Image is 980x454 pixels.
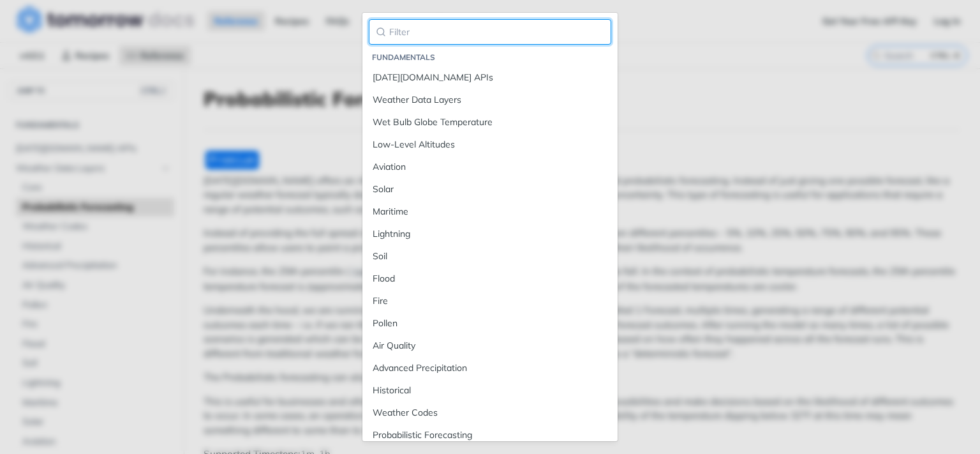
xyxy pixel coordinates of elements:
div: Low-Level Altitudes [373,138,607,151]
a: Advanced Precipitation [369,358,611,379]
div: Historical [373,384,607,397]
a: Pollen [369,313,611,334]
div: Weather Codes [373,406,607,420]
div: Advanced Precipitation [373,361,607,375]
div: Pollen [373,317,607,330]
a: Aviation [369,156,611,178]
div: Probabilistic Forecasting [373,428,607,442]
a: Soil [369,246,611,267]
a: Historical [369,380,611,401]
a: Weather Data Layers [369,89,611,110]
div: Maritime [373,205,607,218]
div: Weather Data Layers [373,93,607,107]
a: Flood [369,268,611,289]
div: Soil [373,250,607,263]
div: Wet Bulb Globe Temperature [373,116,607,129]
li: Fundamentals [372,51,611,64]
a: Probabilistic Forecasting [369,425,611,446]
div: Air Quality [373,339,607,352]
a: Lightning [369,223,611,245]
input: Filter [369,19,611,45]
a: Maritime [369,201,611,222]
div: Fire [373,294,607,308]
div: [DATE][DOMAIN_NAME] APIs [373,71,607,84]
div: Solar [373,183,607,196]
a: Air Quality [369,335,611,356]
div: Aviation [373,160,607,174]
a: Fire [369,291,611,312]
div: Flood [373,272,607,285]
a: Wet Bulb Globe Temperature [369,112,611,133]
a: Weather Codes [369,402,611,423]
div: Lightning [373,227,607,241]
a: Solar [369,179,611,200]
a: Low-Level Altitudes [369,134,611,155]
a: [DATE][DOMAIN_NAME] APIs [369,67,611,88]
